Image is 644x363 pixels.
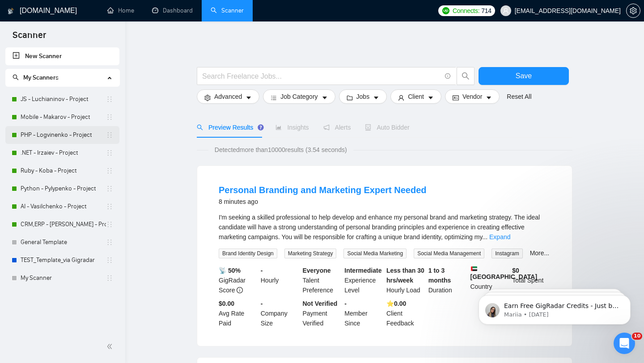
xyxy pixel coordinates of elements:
b: - [261,267,263,274]
li: My Scanner [5,269,119,287]
span: Insights [275,124,309,131]
b: 1 to 3 months [428,267,451,284]
a: .NET - Irzaiev - Project [21,144,106,162]
div: Member Since [343,299,385,328]
span: holder [106,221,113,228]
b: - [261,300,263,307]
div: 8 minutes ago [219,196,427,207]
span: robot [365,124,371,131]
span: Brand Identity Design [219,249,277,258]
a: searchScanner [211,7,244,14]
button: barsJob Categorycaret-down [263,89,335,104]
div: Avg Rate Paid [217,299,259,328]
b: Everyone [303,267,331,274]
span: holder [106,114,113,121]
span: notification [323,124,330,131]
span: Alerts [323,124,351,131]
span: info-circle [237,287,243,293]
span: Auto Bidder [365,124,409,131]
span: My Scanners [13,74,59,81]
a: Ruby - Koba - Project [21,162,106,180]
b: $ 0 [512,267,519,274]
a: homeHome [107,7,134,14]
span: holder [106,185,113,192]
li: General Template [5,233,119,251]
span: holder [106,257,113,264]
span: 714 [481,6,491,16]
b: $0.00 [219,300,234,307]
li: Mobile - Makarov - Project [5,108,119,126]
a: My Scanner [21,269,106,287]
div: Tooltip anchor [257,123,265,131]
li: New Scanner [5,47,119,65]
span: caret-down [246,94,252,101]
div: Payment Verified [301,299,343,328]
li: AI - Vasilchenko - Project [5,198,119,215]
span: user [503,8,509,14]
a: CRM,ERP - [PERSON_NAME] - Project [21,215,106,233]
span: Marketing Strategy [284,249,337,258]
input: Search Freelance Jobs... [202,71,441,82]
span: caret-down [322,94,328,101]
li: CRM,ERP - Luchianinov - Project [5,215,119,233]
button: idcardVendorcaret-down [445,89,500,104]
span: area-chart [275,124,282,131]
span: search [457,72,474,80]
span: holder [106,274,113,282]
a: Mobile - Makarov - Project [21,108,106,126]
div: Country [469,266,511,295]
span: Social Media Management [414,249,484,258]
a: dashboardDashboard [152,7,193,14]
span: search [13,74,19,80]
span: Save [516,70,532,81]
span: Connects: [453,6,479,16]
div: Hourly [259,266,301,295]
button: setting [626,4,640,18]
b: 📡 50% [219,267,241,274]
div: Company Size [259,299,301,328]
span: bars [271,94,277,101]
span: Advanced [214,92,242,101]
div: GigRadar Score [217,266,259,295]
div: Talent Preference [301,266,343,295]
span: Jobs [356,92,370,101]
span: Preview Results [197,124,261,131]
li: .NET - Irzaiev - Project [5,144,119,162]
img: upwork-logo.png [442,7,449,14]
iframe: Intercom notifications message [465,276,644,339]
span: caret-down [373,94,379,101]
li: JS - Luchianinov - Project [5,90,119,108]
span: Client [408,92,424,101]
b: ⭐️ 0.00 [386,300,406,307]
button: folderJobscaret-down [339,89,387,104]
img: logo [8,4,14,18]
span: holder [106,149,113,156]
span: holder [106,167,113,174]
span: ... [482,233,487,241]
a: Python - Pylypenko - Project [21,180,106,198]
img: 🇦🇪 [471,266,477,272]
div: Total Spent [510,266,552,295]
span: My Scanners [23,74,59,81]
span: search [197,124,203,131]
span: holder [106,239,113,246]
div: Experience Level [343,266,385,295]
b: Not Verified [303,300,338,307]
span: Job Category [280,92,318,101]
b: Less than 30 hrs/week [386,267,424,284]
b: [GEOGRAPHIC_DATA] [470,266,538,280]
a: More... [530,249,550,257]
span: holder [106,203,113,210]
button: userClientcaret-down [390,89,441,104]
a: setting [626,7,640,14]
a: TEST_Template_via Gigradar [21,251,106,269]
span: holder [106,96,113,103]
div: I'm seeking a skilled professional to help develop and enhance my personal brand and marketing st... [219,212,551,242]
span: caret-down [428,94,434,101]
span: Scanner [5,29,53,47]
iframe: Intercom live chat [614,333,635,354]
